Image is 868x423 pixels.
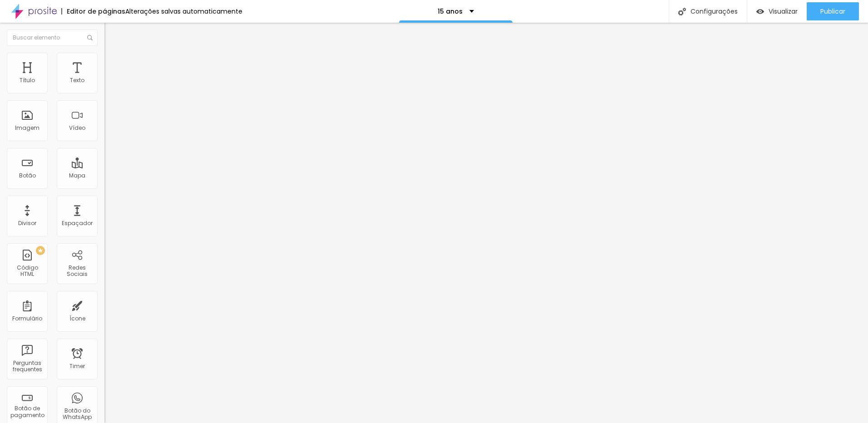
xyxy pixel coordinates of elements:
img: Icone [678,8,686,15]
p: 15 anos [438,8,463,15]
div: Texto [70,77,84,84]
div: Botão do WhatsApp [59,408,95,421]
div: Editor de páginas [61,8,125,15]
div: Código HTML [9,265,45,278]
div: Espaçador [62,220,93,226]
div: Ícone [69,315,85,322]
div: Alterações salvas automaticamente [125,8,242,15]
span: Publicar [820,8,845,15]
div: Redes Sociais [59,265,95,278]
div: Perguntas frequentes [9,360,45,373]
div: Mapa [69,172,85,179]
input: Buscar elemento [7,30,98,46]
div: Formulário [12,315,42,322]
div: Botão [19,172,36,179]
button: Visualizar [747,2,807,20]
div: Título [20,77,35,84]
span: Visualizar [769,8,798,15]
div: Timer [69,363,85,369]
div: Imagem [15,125,39,131]
iframe: Editor [104,23,868,423]
button: Publicar [807,2,859,20]
div: Vídeo [69,125,85,131]
div: Divisor [18,220,36,226]
img: view-1.svg [756,8,764,15]
img: Icone [87,35,93,40]
div: Botão de pagamento [9,405,45,418]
